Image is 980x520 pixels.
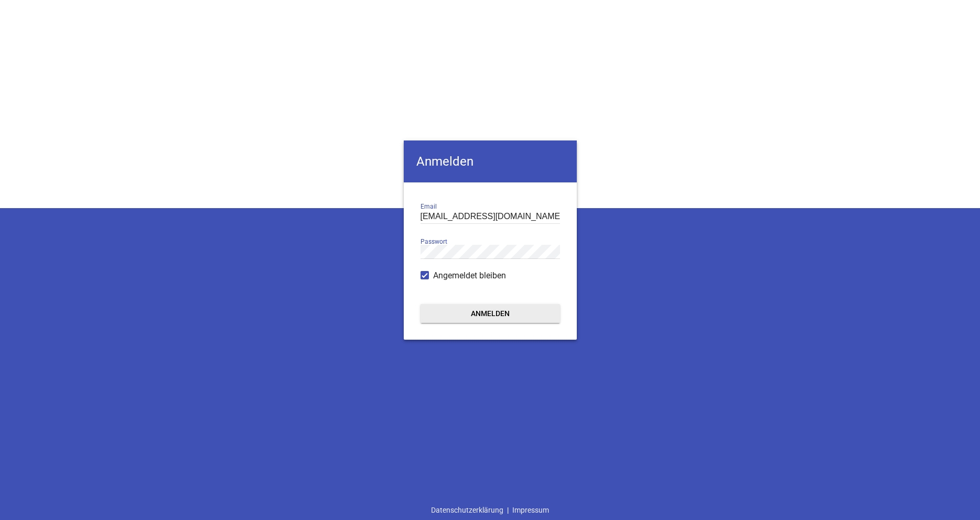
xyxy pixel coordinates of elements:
span: Angemeldet bleiben [433,269,506,282]
div: | [427,500,553,520]
button: Anmelden [421,304,560,323]
a: Impressum [509,500,553,520]
h4: Anmelden [404,140,577,182]
a: Datenschutzerklärung [427,500,507,520]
